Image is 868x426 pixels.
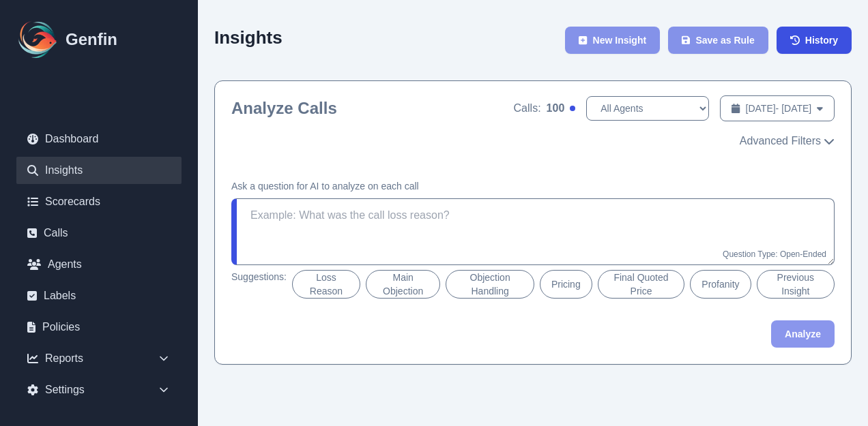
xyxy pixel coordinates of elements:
span: New Insight [593,33,647,47]
span: Advanced Filters [740,133,821,149]
span: Save as Rule [695,33,754,47]
a: Policies [16,314,182,341]
h1: Genfin [66,29,117,50]
button: New Insight [565,27,660,54]
a: Insights [16,157,182,184]
span: Calls: [514,100,541,117]
button: Save as Rule [668,27,768,54]
span: History [805,33,838,47]
a: Dashboard [16,125,182,153]
button: Analyze [771,320,835,348]
button: Final Quoted Price [598,270,685,299]
button: Main Objection [366,270,440,299]
a: History [777,27,852,54]
button: Advanced Filters [740,133,835,149]
button: [DATE]- [DATE] [720,95,835,121]
button: Loss Reason [292,270,360,299]
span: Question Type: Open-Ended [723,249,826,259]
a: Labels [16,282,182,309]
button: Objection Handling [446,270,534,299]
a: Calls [16,219,182,247]
div: Reports [16,345,182,372]
h2: Analyze Calls [231,97,337,119]
button: Profanity [690,270,751,299]
button: Previous Insight [757,270,835,299]
a: Agents [16,251,182,278]
span: [DATE] - [DATE] [746,102,812,115]
button: Pricing [540,270,592,299]
span: 100 [547,100,565,117]
span: Suggestions: [231,270,287,299]
a: Scorecards [16,188,182,215]
div: Settings [16,376,182,404]
img: Logo [16,18,60,61]
h4: Ask a question for AI to analyze on each call [231,179,835,193]
h2: Insights [214,27,283,48]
